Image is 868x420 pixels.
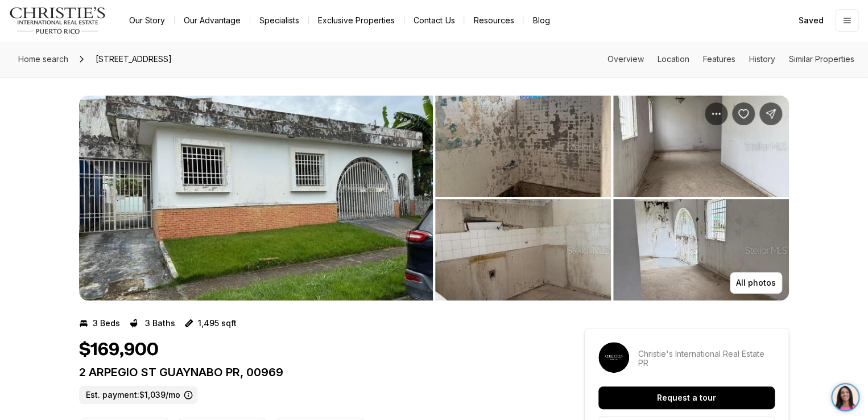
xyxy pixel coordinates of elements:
a: Blog [523,13,559,28]
a: Skip to: History [749,54,775,64]
a: Saved [792,9,830,32]
a: Exclusive Properties [309,13,404,28]
button: View image gallery [435,199,611,300]
span: Home search [18,54,68,64]
img: be3d4b55-7850-4bcb-9297-a2f9cd376e78.png [7,7,33,33]
button: View image gallery [435,96,611,197]
p: 1,495 sqft [198,319,237,328]
a: Skip to: Overview [607,54,644,64]
button: View image gallery [613,199,789,300]
span: Saved [799,16,824,25]
p: Christie's International Real Estate PR [638,349,775,368]
button: All photos [730,272,782,294]
span: [STREET_ADDRESS] [91,50,176,68]
li: 1 of 3 [79,96,433,300]
div: Listing Photos [79,96,789,300]
p: 2 ARPEGIO ST GUAYNABO PR, 00969 [79,365,543,379]
a: Home search [14,50,73,68]
a: Our Advantage [175,13,250,28]
button: Request a tour [598,386,775,409]
a: Specialists [250,13,308,28]
a: Our Story [120,13,174,28]
button: Property options [705,102,728,125]
a: Skip to: Features [703,54,735,64]
button: Save Property: 2 ARPEGIO ST [732,102,755,125]
p: 3 Beds [93,319,120,328]
p: 3 Baths [145,319,175,328]
button: Open menu [835,9,859,32]
button: View image gallery [613,96,789,197]
button: View image gallery [79,96,433,300]
nav: Page section menu [607,55,854,64]
a: Skip to: Location [658,54,689,64]
button: Contact Us [404,13,464,28]
li: 2 of 3 [435,96,789,300]
a: Skip to: Similar Properties [789,54,854,64]
button: Share Property: 2 ARPEGIO ST [759,102,782,125]
p: Request a tour [657,393,716,402]
h1: $169,900 [79,339,159,361]
p: All photos [736,278,776,287]
label: Est. payment: $1,039/mo [79,386,197,404]
img: logo [9,7,106,34]
a: Resources [464,13,523,28]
